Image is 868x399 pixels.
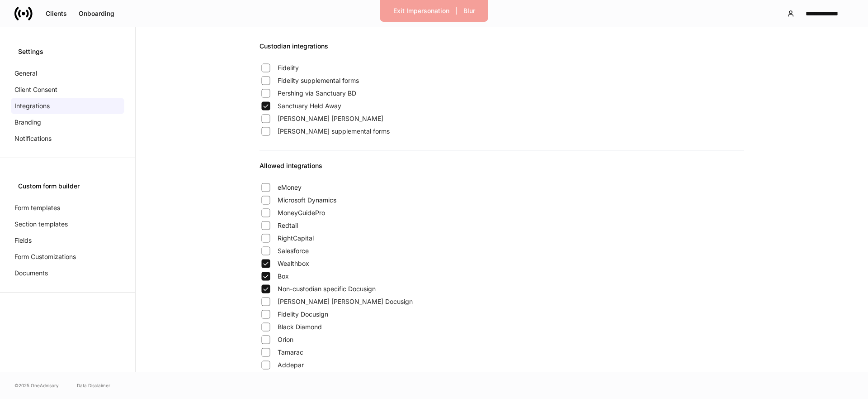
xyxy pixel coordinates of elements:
p: Integrations [14,101,50,111]
a: Fields [11,232,124,249]
span: Wealthbox [278,259,309,268]
div: Settings [18,47,117,56]
div: Onboarding [79,10,114,17]
a: Integrations [11,98,124,114]
p: Fields [14,236,32,245]
div: Clients [46,10,67,17]
p: Section templates [14,220,68,229]
span: MoneyGuidePro [278,208,325,217]
span: Microsoft Dynamics [278,196,336,205]
p: General [14,69,37,78]
a: Form templates [11,200,124,216]
a: Client Consent [11,82,124,98]
div: Exit Impersonation [393,8,449,14]
span: Fidelity [278,63,299,72]
span: Tamarac [278,348,303,357]
span: Orion [278,335,293,344]
a: Form Customizations [11,249,124,265]
a: Branding [11,114,124,130]
span: [PERSON_NAME] [PERSON_NAME] [278,114,383,123]
button: Blur [458,4,481,18]
span: Pershing via Sanctuary BD [278,89,356,98]
p: Client Consent [14,85,57,94]
p: Form templates [14,203,60,212]
button: Clients [40,6,73,21]
a: Data Disclaimer [77,382,110,389]
a: Section templates [11,216,124,232]
span: [PERSON_NAME] supplemental forms [278,127,390,136]
p: Notifications [14,134,52,143]
p: Form Customizations [14,252,76,261]
button: Exit Impersonation [387,4,455,18]
span: Non-custodian specific Docusign [278,284,376,293]
span: Salesforce [278,246,309,255]
span: Box [278,272,289,281]
p: Documents [14,269,48,278]
span: Black Diamond [278,322,322,332]
span: Redtail [278,221,298,230]
span: Fidelity Docusign [278,310,328,319]
span: Fidelity supplemental forms [278,76,359,85]
div: Custom form builder [18,182,117,191]
span: RightCapital [278,234,314,243]
div: Allowed integrations [259,161,744,181]
a: General [11,65,124,82]
div: Blur [463,8,475,14]
p: Branding [14,118,41,127]
button: Onboarding [73,6,120,21]
span: [PERSON_NAME] [PERSON_NAME] Docusign [278,297,413,306]
span: Addepar [278,361,304,370]
a: Documents [11,265,124,281]
span: © 2025 OneAdvisory [14,382,59,389]
div: Custodian integrations [259,42,744,62]
span: Sanctuary Held Away [278,101,341,111]
span: eMoney [278,183,302,192]
a: Notifications [11,130,124,147]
